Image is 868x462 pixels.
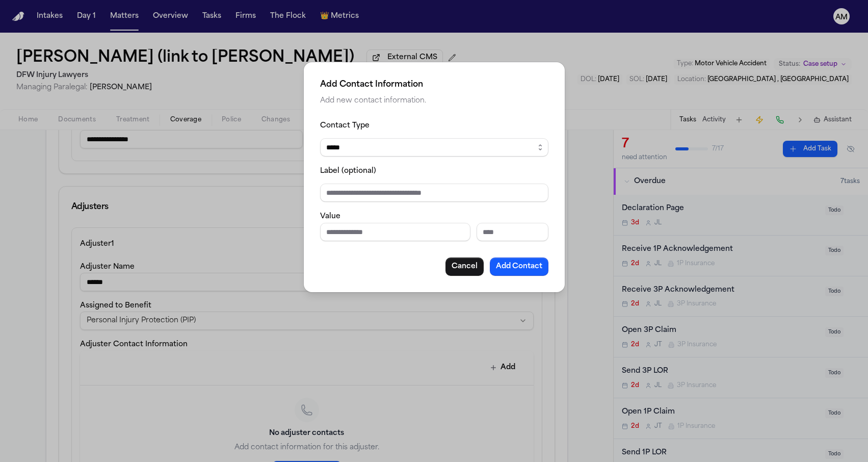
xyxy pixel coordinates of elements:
label: Label (optional) [320,167,376,175]
input: Extension [476,223,548,241]
p: Add new contact information. [320,95,548,107]
label: Value [320,213,340,220]
label: Contact Type [320,122,370,130]
button: Cancel [445,258,484,276]
button: Add Contact [490,258,548,276]
input: Phone number [320,223,470,241]
h2: Add Contact Information [320,79,548,91]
